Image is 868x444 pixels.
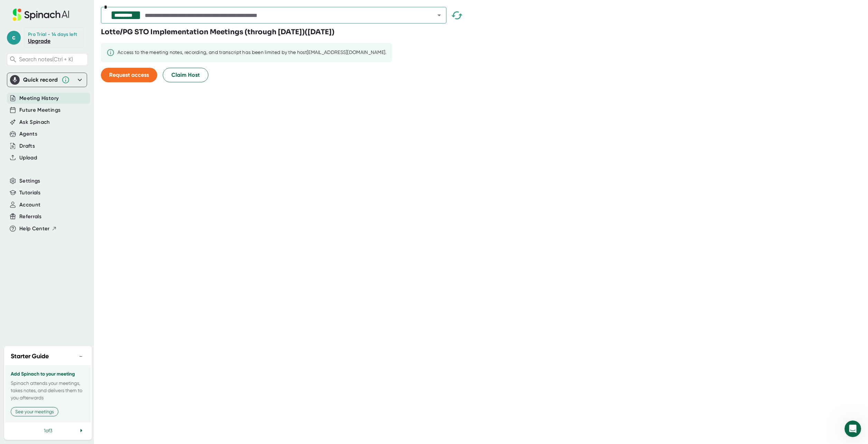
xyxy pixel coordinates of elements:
[28,31,77,38] div: Pro Trial - 14 days left
[11,371,85,377] h3: Add Spinach to your meeting
[19,154,37,162] button: Upload
[23,76,58,83] div: Quick record
[117,49,387,56] div: Access to the meeting notes, recording, and transcript has been limited by the host [EMAIL_ADDRES...
[11,380,85,401] p: Spinach attends your meetings, takes notes, and delivers them to you afterwards
[19,201,40,209] button: Account
[19,94,59,102] button: Meeting History
[28,38,50,44] a: Upgrade
[44,428,52,433] span: 1 of 3
[109,72,149,78] span: Request access
[76,351,85,361] button: −
[845,420,861,437] iframe: Intercom live chat
[7,31,21,45] span: c
[11,352,49,361] h2: Starter Guide
[101,27,334,37] h3: Lotte/PG STO Implementation Meetings (through [DATE]) ( [DATE] )
[11,407,58,416] button: See your meetings
[19,142,35,150] button: Drafts
[19,118,50,126] button: Ask Spinach
[163,68,208,82] button: Claim Host
[434,10,444,20] button: Open
[19,177,40,185] button: Settings
[19,106,60,114] button: Future Meetings
[101,68,157,82] button: Request access
[19,225,50,233] span: Help Center
[10,73,84,87] div: Quick record
[19,225,57,233] button: Help Center
[19,56,73,63] span: Search notes (Ctrl + K)
[171,71,200,79] span: Claim Host
[19,213,41,221] button: Referrals
[19,189,40,197] button: Tutorials
[19,130,37,138] button: Agents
